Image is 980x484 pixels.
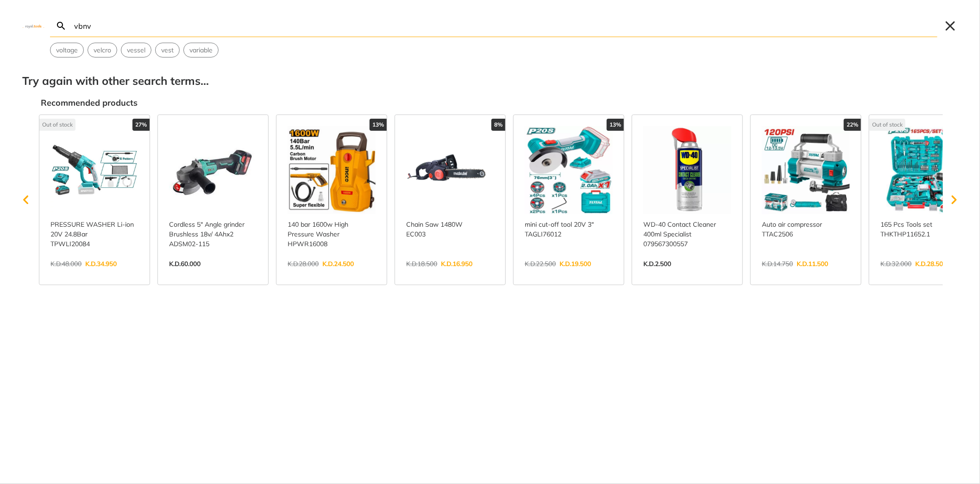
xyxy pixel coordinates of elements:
[22,72,958,89] div: Try again with other search terms…
[121,43,151,57] div: Suggestion: vessel
[869,119,905,131] div: Out of stock
[88,43,117,57] div: Suggestion: velcro
[156,43,179,57] button: Select suggestion: vest
[155,43,180,57] div: Suggestion: vest
[94,45,111,55] span: velcro
[127,45,145,55] span: vessel
[132,119,150,131] div: 27%
[72,15,937,37] input: Search…
[184,43,218,57] button: Select suggestion: variable
[50,43,83,57] button: Select suggestion: voltage
[17,191,35,209] svg: Scroll left
[607,119,624,131] div: 13%
[945,191,963,209] svg: Scroll right
[22,24,44,28] img: Close
[88,43,117,57] button: Select suggestion: velcro
[370,119,387,131] div: 13%
[183,43,219,57] div: Suggestion: variable
[161,45,174,55] span: vest
[56,20,67,32] svg: Search
[50,43,84,57] div: Suggestion: voltage
[491,119,505,131] div: 8%
[121,43,151,57] button: Select suggestion: vessel
[943,19,958,33] button: Close
[189,45,213,55] span: variable
[39,119,75,131] div: Out of stock
[56,45,78,55] span: voltage
[844,119,861,131] div: 22%
[41,96,958,109] div: Recommended products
